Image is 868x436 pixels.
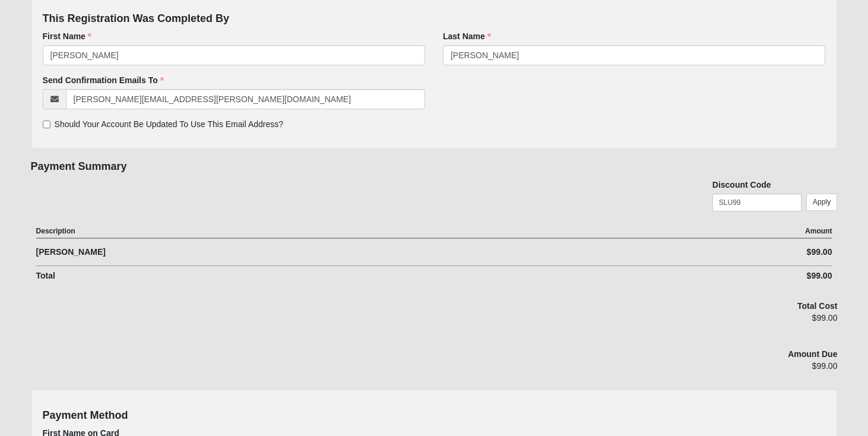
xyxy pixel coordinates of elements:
h4: Payment Summary [31,160,838,173]
label: Last Name [443,30,491,42]
div: $99.00 [580,312,837,332]
h4: Payment Method [43,409,826,422]
strong: Amount [805,227,832,235]
span: Should Your Account Be Updated To Use This Email Address? [55,119,284,129]
div: $99.00 [633,246,832,258]
label: Send Confirmation Emails To [43,74,164,86]
label: Discount Code [712,179,771,191]
strong: Description [36,227,75,235]
a: Apply [806,194,838,211]
div: $99.00 [580,360,837,380]
input: Should Your Account Be Updated To Use This Email Address? [43,121,50,128]
label: Amount Due [788,348,837,360]
h4: This Registration Was Completed By [43,12,826,26]
div: [PERSON_NAME] [36,246,633,258]
div: Total [36,270,633,282]
label: First Name [43,30,91,42]
div: $99.00 [633,270,832,282]
label: Total Cost [797,300,837,312]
